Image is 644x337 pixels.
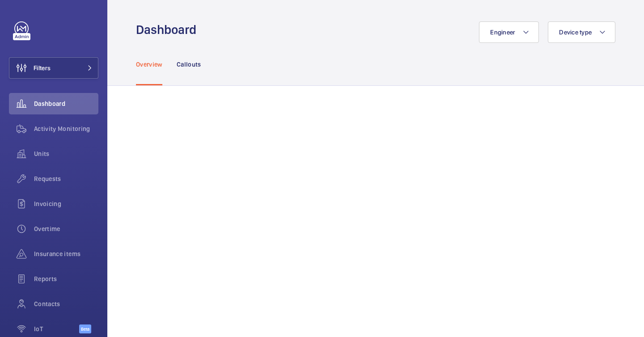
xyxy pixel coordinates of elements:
[34,299,98,308] span: Contacts
[34,149,98,158] span: Units
[34,174,98,183] span: Requests
[548,21,615,43] button: Device type
[136,21,202,38] h1: Dashboard
[79,324,91,333] span: Beta
[34,99,98,108] span: Dashboard
[34,199,98,208] span: Invoicing
[34,249,98,258] span: Insurance items
[9,57,98,79] button: Filters
[34,124,98,133] span: Activity Monitoring
[34,224,98,233] span: Overtime
[136,60,162,69] p: Overview
[34,63,51,72] span: Filters
[34,324,79,333] span: IoT
[479,21,539,43] button: Engineer
[559,29,592,36] span: Device type
[177,60,201,69] p: Callouts
[34,274,98,283] span: Reports
[490,29,515,36] span: Engineer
